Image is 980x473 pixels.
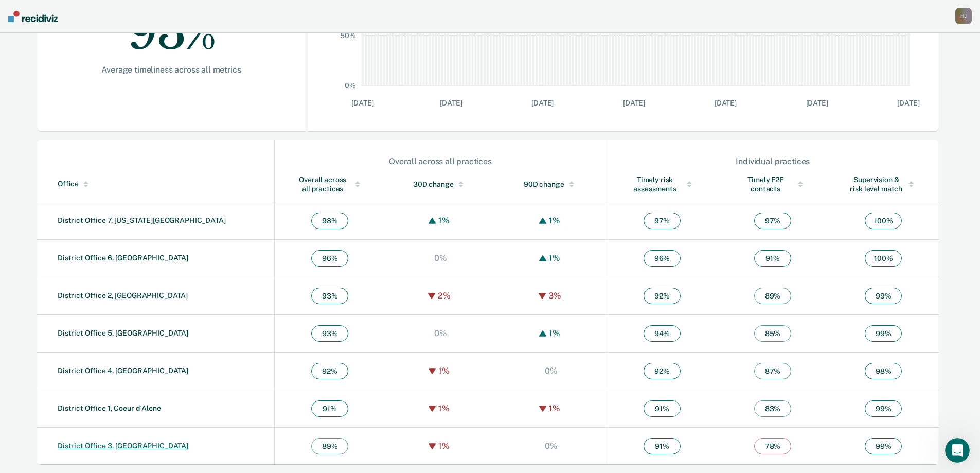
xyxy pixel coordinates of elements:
span: 98 % [865,363,902,379]
div: Overall across all practices [295,175,365,194]
div: 0% [432,328,450,338]
text: [DATE] [897,99,919,107]
div: Overall across all practices [275,156,606,166]
span: 91 % [754,250,791,267]
a: District Office 7, [US_STATE][GEOGRAPHIC_DATA] [58,216,226,224]
div: Timely F2F contacts [738,175,807,194]
span: 100 % [865,250,902,267]
span: 89 % [754,288,791,304]
div: Supervision & risk level match [849,175,918,194]
div: 1% [436,366,452,376]
th: Toggle SortBy [37,167,274,202]
span: 99 % [865,325,902,342]
th: Toggle SortBy [385,167,496,202]
div: 3% [546,291,564,301]
a: District Office 5, [GEOGRAPHIC_DATA] [58,329,188,337]
span: 92 % [311,363,348,379]
span: 99 % [865,400,902,417]
a: District Office 3, [GEOGRAPHIC_DATA] [58,442,188,450]
a: District Office 1, Coeur d'Alene [58,404,161,412]
text: [DATE] [351,99,373,107]
span: 97 % [644,213,681,229]
span: 96 % [644,250,681,267]
div: 0% [542,441,560,451]
span: 97 % [754,213,791,229]
div: 0% [432,253,450,263]
span: 85 % [754,325,791,342]
span: 91 % [311,400,348,417]
a: District Office 4, [GEOGRAPHIC_DATA] [58,366,188,375]
text: [DATE] [715,99,737,107]
div: Timely risk assessments [628,175,697,194]
div: 1% [436,216,452,225]
a: District Office 2, [GEOGRAPHIC_DATA] [58,291,188,300]
span: 98 % [311,213,348,229]
span: 92 % [644,363,681,379]
div: 1% [436,404,452,413]
text: [DATE] [623,99,645,107]
div: 1% [546,253,563,263]
span: 89 % [311,438,348,454]
img: Recidiviz [8,11,58,22]
th: Toggle SortBy [607,167,717,202]
span: 100 % [865,213,902,229]
text: [DATE] [531,99,554,107]
span: 87 % [754,363,791,379]
text: [DATE] [440,99,462,107]
a: District Office 6, [GEOGRAPHIC_DATA] [58,254,188,262]
span: 91 % [644,400,681,417]
th: Toggle SortBy [496,167,607,202]
div: Individual practices [608,156,938,166]
div: 90D change [516,180,586,189]
th: Toggle SortBy [717,167,828,202]
span: 96 % [311,250,348,267]
span: 93 % [311,288,348,304]
div: 1% [546,216,563,225]
th: Toggle SortBy [828,167,939,202]
div: H J [955,8,972,24]
span: 93 % [311,325,348,342]
div: 0% [542,366,560,376]
div: 1% [436,441,452,451]
span: 78 % [754,438,791,454]
div: 2% [435,291,453,301]
iframe: Intercom live chat [945,438,970,463]
button: HJ [955,8,972,24]
span: 92 % [644,288,681,304]
div: 1% [546,404,563,413]
span: 99 % [865,288,902,304]
div: 1% [546,328,563,338]
th: Toggle SortBy [274,167,385,202]
span: 83 % [754,400,791,417]
div: 30D change [406,180,475,189]
div: Average timeliness across all metrics [70,65,273,75]
span: 94 % [644,325,681,342]
div: Office [58,180,270,188]
span: 91 % [644,438,681,454]
span: 99 % [865,438,902,454]
text: [DATE] [806,99,828,107]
